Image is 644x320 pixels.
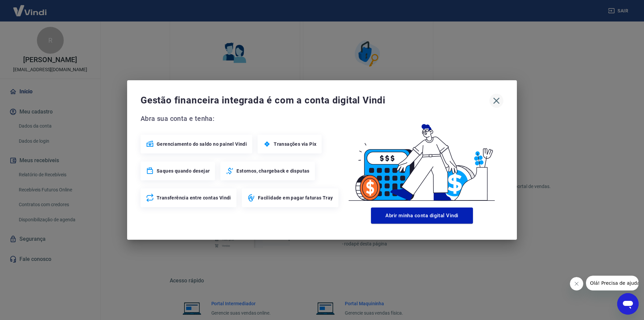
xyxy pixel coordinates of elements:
span: Abra sua conta e tenha: [141,113,340,124]
span: Facilidade em pagar faturas Tray [258,194,333,201]
span: Transações via Pix [274,141,316,147]
span: Gerenciamento do saldo no painel Vindi [157,141,247,147]
span: Saques quando desejar [157,168,210,174]
iframe: Fechar mensagem [570,277,583,290]
span: Gestão financeira integrada é com a conta digital Vindi [141,94,489,107]
img: Good Billing [340,113,503,205]
span: Olá! Precisa de ajuda? [4,5,56,10]
iframe: Botão para abrir a janela de mensagens [617,293,639,315]
span: Estornos, chargeback e disputas [236,168,309,174]
button: Abrir minha conta digital Vindi [371,208,473,224]
iframe: Mensagem da empresa [586,276,639,290]
span: Transferência entre contas Vindi [157,194,231,201]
